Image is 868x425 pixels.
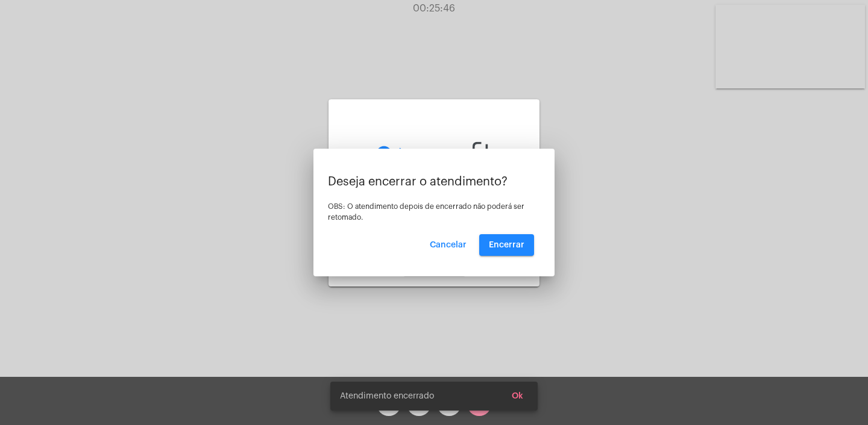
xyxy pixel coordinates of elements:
span: Cancelar [430,241,467,249]
span: OBS: O atendimento depois de encerrado não poderá ser retomado. [328,203,524,221]
span: Atendimento encerrado [340,390,434,402]
span: Encerrar [489,241,524,249]
span: 00:25:46 [413,4,455,13]
span: Ok [512,392,523,400]
p: Deseja encerrar o atendimento? [328,175,540,188]
button: Cancelar [420,234,476,256]
button: Encerrar [479,234,534,256]
img: logo-neft-novo-2.png [365,123,503,192]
